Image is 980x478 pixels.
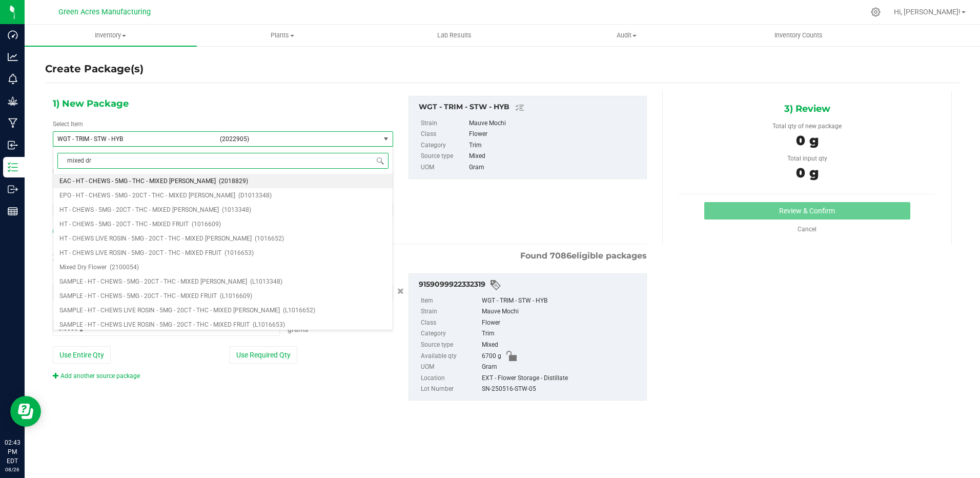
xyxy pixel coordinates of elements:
a: Inventory [25,25,197,46]
label: Item [421,295,480,307]
button: Cancel button [394,284,407,299]
a: Cancel [798,226,816,233]
inline-svg: Manufacturing [8,118,18,128]
button: Use Entire Qty [53,346,111,364]
p: 02:43 PM EDT [5,438,20,466]
button: Use Required Qty [230,346,297,364]
div: Trim [482,328,641,340]
span: WGT - TRIM - STW - HYB [57,135,213,143]
div: WGT - TRIM - STW - HYB [482,295,641,307]
label: Available qty [421,351,480,362]
label: Class [421,129,467,140]
a: Plants [197,25,369,46]
span: 6700 g [482,351,501,362]
div: SN-250516-STW-05 [482,384,641,395]
div: WGT - TRIM - STW - HYB [419,102,642,114]
label: Class [421,317,480,329]
span: 0 g [796,165,819,181]
span: Green Acres Manufacturing [58,8,151,16]
inline-svg: Inventory [8,162,18,172]
span: (2022905) [220,135,376,143]
span: Audit [541,31,712,40]
label: Strain [421,306,480,317]
label: Strain [421,118,467,129]
span: Hi, [PERSON_NAME]! [894,8,961,16]
label: UOM [421,362,480,373]
h4: Create Package(s) [45,62,144,76]
label: Lot Number [421,384,480,395]
inline-svg: Outbound [8,184,18,194]
div: Gram [469,162,641,173]
div: EXT - Flower Storage - Distillate [482,373,641,384]
label: Source type [421,340,480,351]
div: Trim [469,140,641,151]
inline-svg: Reports [8,206,18,216]
label: Location [421,373,480,384]
inline-svg: Dashboard [8,30,18,40]
inline-svg: Inbound [8,140,18,150]
span: 7086 [550,251,571,261]
span: Total input qty [787,155,827,162]
div: Mixed [469,151,641,162]
span: Inventory Counts [761,31,836,40]
a: Audit [541,25,713,46]
div: Gram [482,362,641,373]
div: Mauve Mochi [482,306,641,317]
div: Mixed [482,340,641,351]
span: Inventory [25,31,197,40]
label: Category [421,328,480,340]
div: Flower [482,317,641,329]
inline-svg: Grow [8,96,18,106]
div: Flower [469,129,641,140]
span: Grams [288,325,308,333]
a: Lab Results [369,25,541,46]
inline-svg: Analytics [8,52,18,62]
span: Total qty of new package [772,123,842,130]
span: Lab Results [423,31,485,40]
span: 1) New Package [53,96,129,111]
label: Category [421,140,467,151]
a: Add another source package [53,372,140,380]
iframe: Resource center [10,396,41,427]
p: 08/26 [5,466,20,473]
span: 3) Review [784,101,830,116]
label: Source type [421,151,467,162]
a: Inventory Counts [712,25,885,46]
span: Plants [197,31,369,40]
inline-svg: Monitoring [8,74,18,84]
div: Mauve Mochi [469,118,641,129]
span: select [380,132,393,146]
label: Select Item [53,120,83,129]
span: Found eligible packages [520,250,647,262]
label: UOM [421,162,467,173]
div: 9159099922332319 [419,279,642,291]
span: 0 g [796,132,819,149]
button: Review & Confirm [704,202,910,220]
div: Manage settings [869,7,882,17]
